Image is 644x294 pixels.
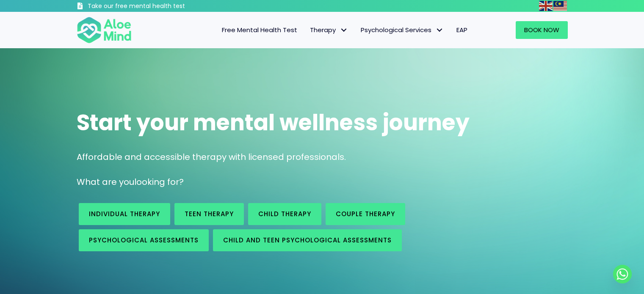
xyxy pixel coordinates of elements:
[361,25,444,34] span: Psychological Services
[77,107,470,138] span: Start your mental wellness journey
[553,1,568,11] a: Malay
[77,2,230,12] a: Take our free mental health test
[143,21,474,39] nav: Menu
[222,25,297,34] span: Free Mental Health Test
[516,21,568,39] a: Book Now
[77,151,568,163] p: Affordable and accessible therapy with licensed professionals.
[134,176,184,188] span: looking for?
[450,21,474,39] a: EAP
[79,229,209,251] a: Psychological assessments
[354,21,450,39] a: Psychological ServicesPsychological Services: submenu
[336,209,395,218] span: Couple therapy
[89,236,199,245] span: Psychological assessments
[174,203,244,225] a: Teen Therapy
[258,209,311,218] span: Child Therapy
[539,1,553,11] a: English
[434,24,446,36] span: Psychological Services: submenu
[88,2,230,11] h3: Take our free mental health test
[310,25,348,34] span: Therapy
[223,236,392,245] span: Child and Teen Psychological assessments
[89,209,160,218] span: Individual therapy
[216,21,304,39] a: Free Mental Health Test
[539,1,553,11] img: en
[79,203,170,225] a: Individual therapy
[613,265,632,283] a: Whatsapp
[524,25,559,34] span: Book Now
[185,209,234,218] span: Teen Therapy
[326,203,405,225] a: Couple therapy
[77,16,132,44] img: Aloe mind Logo
[304,21,354,39] a: TherapyTherapy: submenu
[456,25,467,34] span: EAP
[213,229,402,251] a: Child and Teen Psychological assessments
[553,1,567,11] img: ms
[77,176,134,188] span: What are you
[338,24,350,36] span: Therapy: submenu
[248,203,321,225] a: Child Therapy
